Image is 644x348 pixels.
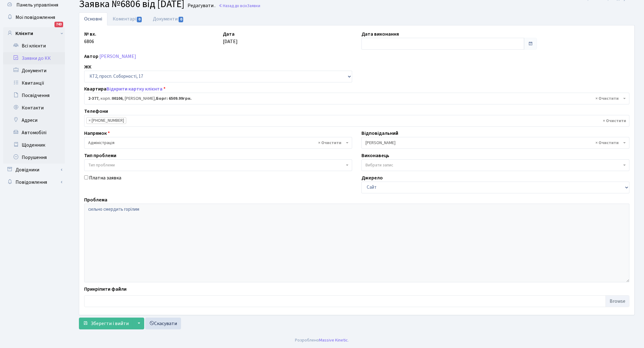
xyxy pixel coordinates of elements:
[84,196,107,204] label: Проблема
[361,152,389,159] label: Виконавець
[3,126,65,139] a: Автомобілі
[218,3,260,9] a: Назад до всіхЗаявки
[365,162,393,168] span: Вибрати запис
[84,204,629,282] textarea: сильно смердить горілим
[3,176,65,188] a: Повідомлення
[84,152,116,159] label: Тип проблеми
[148,12,189,25] a: Документи
[89,117,91,124] span: ×
[84,63,91,71] label: ЖК
[107,12,148,25] a: Коментарі
[3,27,65,40] a: Клієнти
[365,140,622,146] span: Навроцька Ю.В.
[319,337,348,343] a: Massive Kinetic
[3,11,65,24] a: Мої повідомлення743
[223,30,235,38] label: Дата
[88,162,115,168] span: Тип проблеми
[54,22,63,27] div: 743
[88,95,98,102] b: 2-377
[361,130,398,137] label: Відповідальний
[84,108,108,115] label: Телефони
[295,337,349,344] div: Розроблено .
[80,30,218,50] div: 6806
[99,53,136,60] a: [PERSON_NAME]
[3,77,65,89] a: Квитанції
[84,130,110,137] label: Напрямок
[318,140,341,146] span: Видалити всі елементи
[179,17,184,22] span: 0
[84,137,352,149] span: Адміністрація
[218,30,357,50] div: [DATE]
[361,30,399,38] label: Дата виконання
[3,139,65,151] a: Щоденник
[112,95,123,102] b: 00106
[86,117,126,124] li: (096) 209-91-74
[361,137,629,149] span: Навроцька Ю.В.
[3,164,65,176] a: Довідники
[137,17,142,22] span: 0
[3,102,65,114] a: Контакти
[361,174,383,182] label: Джерело
[595,140,619,146] span: Видалити всі елементи
[89,174,121,182] label: Платна заявка
[247,3,260,9] span: Заявки
[3,114,65,126] a: Адреси
[79,12,107,25] a: Основні
[84,285,127,293] label: Прикріпити файли
[15,14,55,21] span: Мої повідомлення
[3,151,65,164] a: Порушення
[3,64,65,77] a: Документи
[84,85,166,93] label: Квартира
[603,118,626,124] span: Видалити всі елементи
[595,95,619,102] span: Видалити всі елементи
[84,93,629,104] span: <b>2-377</b>, корп.: <b>00106</b>, Ямненко Юлія Валеріївна, <b>Борг: 6509.99грн.</b>
[84,53,98,60] label: Автор
[156,95,192,102] b: Борг: 6509.99грн.
[91,320,129,327] span: Зберегти і вийти
[3,52,65,64] a: Заявки до КК
[3,89,65,102] a: Посвідчення
[3,40,65,52] a: Всі клієнти
[186,3,215,9] small: Редагувати .
[145,318,181,329] a: Скасувати
[88,140,344,146] span: Адміністрація
[16,2,58,8] span: Панель управління
[84,30,96,38] label: № вх.
[79,318,133,329] button: Зберегти і вийти
[106,86,162,92] a: Відкрити картку клієнта
[88,95,622,102] span: <b>2-377</b>, корп.: <b>00106</b>, Ямненко Юлія Валеріївна, <b>Борг: 6509.99грн.</b>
